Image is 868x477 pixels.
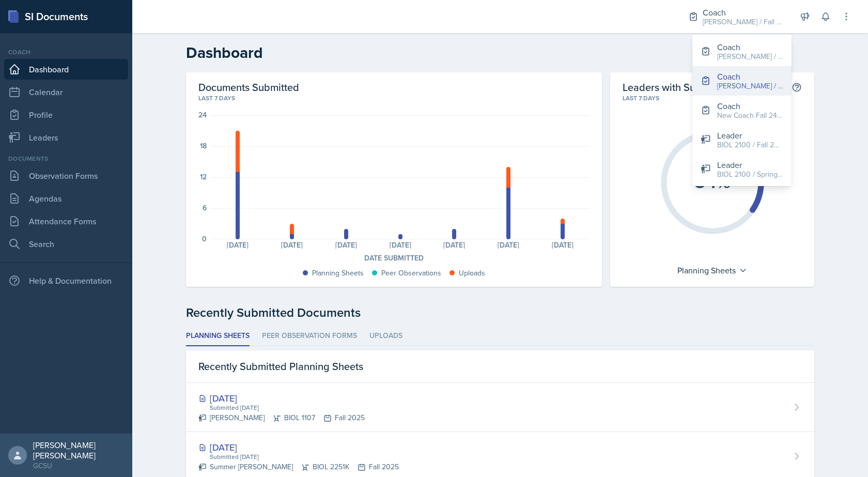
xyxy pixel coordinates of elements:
div: [DATE] [319,241,374,249]
a: Profile [4,104,128,125]
a: Search [4,234,128,254]
button: Coach [PERSON_NAME] / Spring 2025 [692,37,792,66]
div: 24 [198,111,207,118]
text: 34% [694,168,730,195]
a: Dashboard [4,59,128,80]
li: Uploads [369,326,402,346]
div: Documents [4,154,128,163]
a: Leaders [4,127,128,148]
div: Submitted [DATE] [209,452,399,461]
div: Leader [717,129,783,142]
div: [DATE] [373,241,427,249]
div: [PERSON_NAME] / Fall 2025 [717,81,783,91]
button: Leader BIOL 2100 / Spring 2024 [692,155,792,184]
div: Coach [717,70,783,83]
div: Coach [703,6,785,19]
button: Coach New Coach Fall 24 / Spring 2025 [692,96,792,125]
div: BIOL 2100 / Spring 2024 [717,169,783,180]
div: Last 7 days [623,94,802,103]
div: Recently Submitted Planning Sheets [186,350,814,383]
div: [DATE] [482,241,536,249]
div: Summer [PERSON_NAME] BIOL 2251K Fall 2025 [198,461,399,472]
li: Planning Sheets [186,326,250,346]
li: Peer Observation Forms [262,326,357,346]
div: Coach [4,48,128,57]
div: Planning Sheets [672,262,752,279]
div: [DATE] [536,241,590,249]
div: [DATE] [198,391,365,405]
div: BIOL 2100 / Fall 2024 [717,140,783,150]
div: Coach [717,41,783,53]
h2: Dashboard [186,43,814,62]
a: Calendar [4,82,128,102]
a: Observation Forms [4,165,128,186]
div: [DATE] [427,241,482,249]
div: [PERSON_NAME] [PERSON_NAME] [33,440,124,460]
div: [PERSON_NAME] / Fall 2025 [703,17,785,27]
div: GCSU [33,460,124,471]
div: Date Submitted [198,253,590,264]
div: [DATE] [211,241,265,249]
button: Leader BIOL 2100 / Fall 2024 [692,125,792,155]
div: 6 [203,204,207,211]
div: Submitted [DATE] [209,403,365,412]
div: 12 [200,173,207,180]
div: Help & Documentation [4,270,128,291]
div: Coach [717,100,783,112]
div: [DATE] [265,241,319,249]
a: Agendas [4,188,128,209]
div: Peer Observations [381,268,441,279]
div: [DATE] [198,440,399,454]
div: 18 [200,142,207,149]
div: Uploads [459,268,485,279]
a: [DATE] Submitted [DATE] [PERSON_NAME]BIOL 1107Fall 2025 [186,383,814,432]
div: 0 [202,235,207,242]
h2: Documents Submitted [198,81,590,94]
div: Last 7 days [198,94,590,103]
h2: Leaders with Submissions [623,81,740,94]
div: Planning Sheets [312,268,364,279]
div: Recently Submitted Documents [186,303,814,322]
a: Attendance Forms [4,211,128,232]
div: [PERSON_NAME] BIOL 1107 Fall 2025 [198,412,365,423]
div: Leader [717,159,783,171]
button: Coach [PERSON_NAME] / Fall 2025 [692,66,792,96]
div: [PERSON_NAME] / Spring 2025 [717,51,783,62]
div: New Coach Fall 24 / Spring 2025 [717,110,783,121]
